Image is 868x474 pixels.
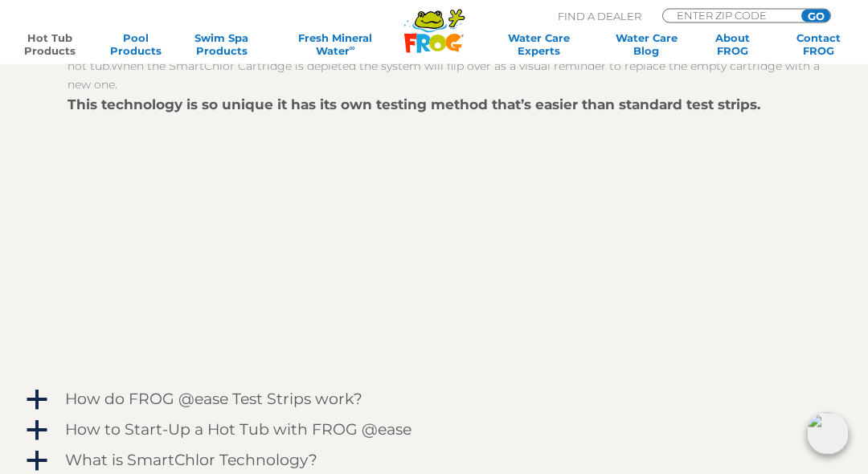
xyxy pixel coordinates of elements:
img: openIcon [807,413,849,455]
span: a [25,419,49,443]
a: Swim SpaProducts [188,31,255,57]
a: Water CareExperts [484,31,594,57]
a: a What is SmartChlor Technology? [23,448,845,474]
a: AboutFROG [699,31,766,57]
h4: How to Start-Up a Hot Tub with FROG @ease [65,422,411,439]
span: a [25,389,49,413]
strong: This technology is so unique it has its own testing method that’s easier than standard test strips. [68,97,760,113]
a: Water CareBlog [613,31,680,57]
input: GO [801,10,830,22]
h4: What is SmartChlor Technology? [65,452,317,470]
a: ContactFROG [785,31,852,57]
iframe: FROG® @ease® Testing Strips [68,116,518,369]
a: PoolProducts [102,31,169,57]
a: Hot TubProducts [16,31,83,57]
a: a How to Start-Up a Hot Tub with FROG @ease [23,418,845,443]
input: Zip Code Form [675,10,784,21]
p: Find A Dealer [558,9,641,23]
a: a How do FROG @ease Test Strips work? [23,387,845,413]
span: a [25,450,49,474]
h4: How do FROG @ease Test Strips work? [65,391,362,409]
sup: ∞ [350,43,355,52]
a: Fresh MineralWater∞ [274,31,396,57]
